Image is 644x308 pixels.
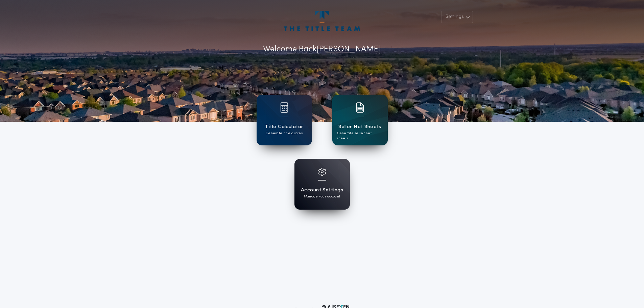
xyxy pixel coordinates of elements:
img: card icon [318,168,326,176]
img: account-logo [284,11,360,31]
p: Generate title quotes [266,131,303,136]
button: Settings [441,11,473,23]
p: Welcome Back [PERSON_NAME] [263,43,381,55]
p: Generate seller net sheets [337,131,383,141]
a: card iconSeller Net SheetsGenerate seller net sheets [332,95,388,145]
a: card iconAccount SettingsManage your account [294,159,350,210]
h1: Account Settings [301,186,343,194]
h1: Title Calculator [265,123,303,131]
p: Manage your account [304,194,340,199]
img: card icon [280,102,288,113]
h1: Seller Net Sheets [338,123,381,131]
a: card iconTitle CalculatorGenerate title quotes [257,95,312,145]
img: card icon [356,102,364,113]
